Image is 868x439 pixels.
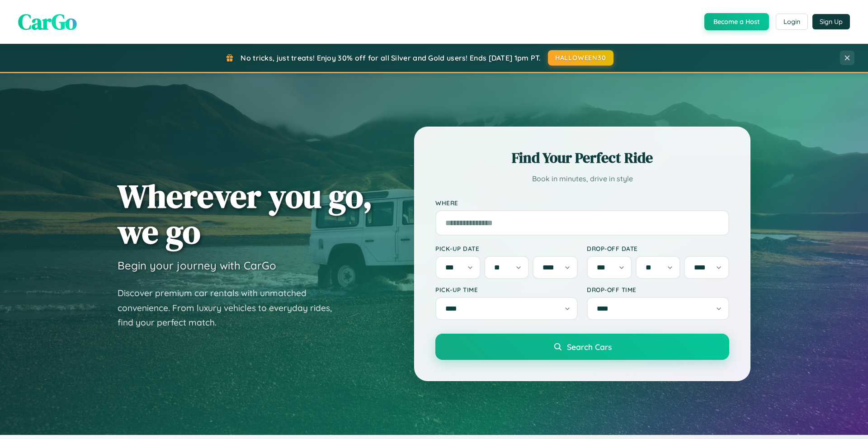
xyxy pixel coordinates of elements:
[435,148,729,168] h2: Find Your Perfect Ride
[118,178,373,250] h1: Wherever you go, we go
[704,13,769,30] button: Become a Host
[776,14,808,30] button: Login
[435,286,578,293] label: Pick-up Time
[435,334,729,360] button: Search Cars
[812,14,850,29] button: Sign Up
[567,342,612,352] span: Search Cars
[241,53,541,62] span: No tricks, just treats! Enjoy 30% off for all Silver and Gold users! Ends [DATE] 1pm PT.
[118,286,344,330] p: Discover premium car rentals with unmatched convenience. From luxury vehicles to everyday rides, ...
[435,245,578,252] label: Pick-up Date
[548,50,613,66] button: HALLOWEEN30
[435,199,729,207] label: Where
[587,286,729,293] label: Drop-off Time
[587,245,729,252] label: Drop-off Date
[18,7,77,37] span: CarGo
[435,172,729,185] p: Book in minutes, drive in style
[118,259,276,272] h3: Begin your journey with CarGo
